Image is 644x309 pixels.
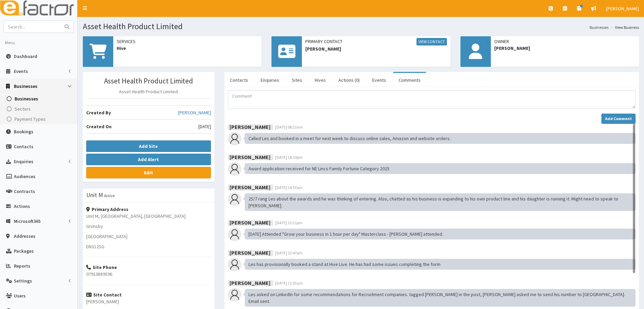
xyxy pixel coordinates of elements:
[139,143,158,149] b: Add Site
[14,293,26,299] span: Users
[14,218,41,224] span: Microsoft365
[104,193,115,198] small: Active
[275,155,303,160] span: [DATE] 14:10pm
[605,116,632,121] strong: Add Comment
[117,38,258,45] span: Services
[14,188,35,194] span: Contracts
[14,278,32,284] span: Settings
[275,281,303,286] span: [DATE] 11:01am
[230,153,270,160] b: [PERSON_NAME]
[86,264,117,270] strong: Site Phone
[86,154,211,165] button: Add Alert
[144,170,153,176] b: Edit
[305,38,447,45] span: Primary Contact
[230,123,270,130] b: [PERSON_NAME]
[333,73,365,87] a: Actions (0)
[601,114,636,124] button: Add Comment
[245,289,636,307] div: Les asked on LinkedIn for some recommendations for Recruitment companies. tagged [PERSON_NAME] in...
[275,124,303,130] span: [DATE] 08:23am
[245,133,636,144] div: Called Les and booked in a meet for next week to discuss online sales, Amazon and website orders.
[224,73,254,87] a: Contacts
[86,77,211,85] h3: Asset Health Product Limited
[86,192,103,198] h3: Unit M
[494,38,636,45] span: Owner
[255,73,285,87] a: Enquiries
[86,206,128,212] strong: Primary Address
[14,83,38,89] span: Businesses
[590,24,609,30] a: Businesses
[15,106,31,112] span: Sectors
[2,94,77,104] a: Businesses
[86,123,112,130] b: Created On
[86,213,211,219] p: Unit M, [GEOGRAPHIC_DATA], [GEOGRAPHIC_DATA]
[416,38,447,45] a: View Contact
[14,158,33,165] span: Enquiries
[86,223,211,230] p: Grimsby
[14,248,34,254] span: Packages
[286,73,308,87] a: Sites
[86,233,211,240] p: [GEOGRAPHIC_DATA]
[309,73,331,87] a: Hives
[198,123,211,130] span: [DATE]
[14,143,33,150] span: Contacts
[86,110,111,116] b: Created By
[14,173,35,179] span: Audiences
[245,193,636,211] div: 25/7 rang Les about the awards and he was thinking of entering. Also, chatted as his business is ...
[245,259,636,270] div: Les has provisionally booked a stand at Hive Live. He has had some issues completing the form
[14,263,30,269] span: Reports
[117,45,258,52] span: Hive
[15,116,46,122] span: Payment Types
[4,21,61,33] input: Search...
[305,45,447,52] span: [PERSON_NAME]
[14,129,33,135] span: Bookings
[14,53,37,59] span: Dashboard
[606,5,639,12] span: [PERSON_NAME]
[138,156,159,162] b: Add Alert
[14,203,30,209] span: Actions
[15,96,38,102] span: Businesses
[367,73,391,87] a: Events
[230,279,270,286] b: [PERSON_NAME]
[86,243,211,250] p: DN312SG
[178,109,211,116] a: [PERSON_NAME]
[86,298,211,305] p: [PERSON_NAME]
[275,250,303,255] span: [DATE] 13:47pm
[393,73,426,87] a: Comments
[86,292,122,298] strong: Site Contact
[494,45,636,52] span: [PERSON_NAME]
[14,68,28,74] span: Events
[14,233,35,239] span: Addresses
[230,219,270,226] b: [PERSON_NAME]
[228,90,636,109] textarea: Comment
[2,114,77,124] a: Payment Types
[275,220,303,225] span: [DATE] 13:21pm
[275,185,303,190] span: [DATE] 14:57pm
[86,167,211,178] a: Edit
[86,271,211,277] p: 07910889596
[245,229,636,239] div: [DATE] Attended "Grow your business in 1 hour per day" Masterclass - [PERSON_NAME] attended.
[2,104,77,114] a: Sectors
[609,24,639,30] li: View Business
[83,22,639,31] h1: Asset Health Product Limited
[230,184,270,190] b: [PERSON_NAME]
[86,88,211,95] p: Asset Health Product Limited
[230,249,270,256] b: [PERSON_NAME]
[245,163,636,174] div: Award application received for NE Lincs Family Fortune Category 2025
